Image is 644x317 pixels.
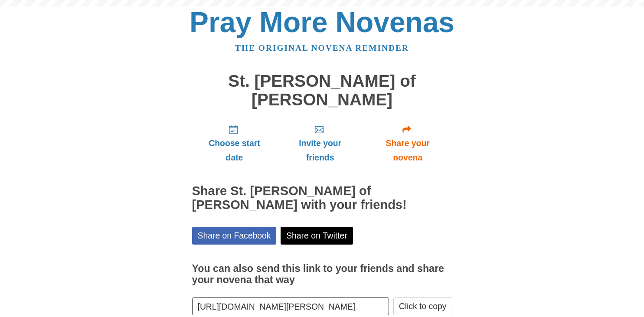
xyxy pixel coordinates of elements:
[192,72,452,109] h1: St. [PERSON_NAME] of [PERSON_NAME]
[277,118,363,169] a: Invite your friends
[201,136,268,165] span: Choose start date
[285,136,354,165] span: Invite your friends
[281,227,353,245] a: Share on Twitter
[192,184,452,212] h2: Share St. [PERSON_NAME] of [PERSON_NAME] with your friends!
[235,43,409,52] a: The original novena reminder
[363,118,452,169] a: Share your novena
[192,227,277,245] a: Share on Facebook
[393,297,452,315] button: Click to copy
[192,263,452,285] h3: You can also send this link to your friends and share your novena that way
[192,118,277,169] a: Choose start date
[190,6,454,38] a: Pray More Novenas
[372,136,444,165] span: Share your novena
